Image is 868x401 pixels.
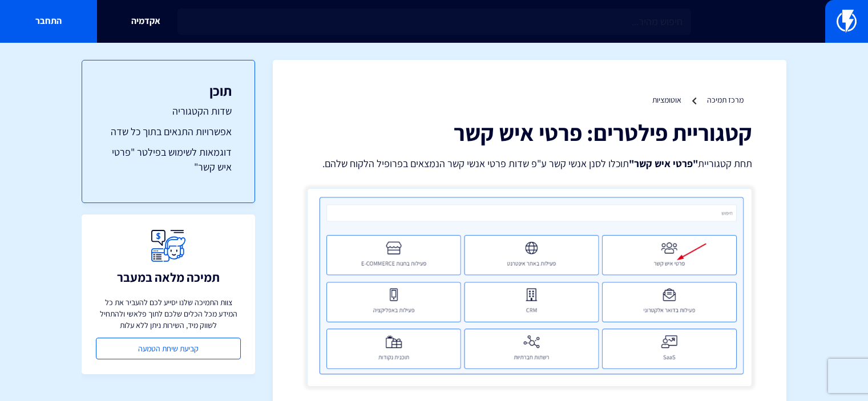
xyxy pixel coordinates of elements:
h3: תוכן [105,83,232,98]
a: אפשרויות התנאים בתוך כל שדה [105,124,232,139]
p: צוות התמיכה שלנו יסייע לכם להעביר את כל המידע מכל הכלים שלכם לתוך פלאשי ולהתחיל לשווק מיד, השירות... [96,297,241,331]
a: קביעת שיחת הטמעה [96,338,241,359]
h3: תמיכה מלאה במעבר [117,270,220,284]
strong: "פרטי איש קשר" [629,157,698,170]
input: חיפוש מהיר... [177,9,691,35]
a: אוטומציות [652,95,681,105]
a: דוגמאות לשימוש בפילטר "פרטי איש קשר" [105,145,232,174]
a: מרכז תמיכה [707,95,744,105]
h1: קטגוריית פילטרים: פרטי איש קשר [307,120,752,145]
p: תחת קטגוריית תוכלו לסנן אנשי קשר ע"פ שדות פרטי אנשי קשר הנמצאים בפרופיל הלקוח שלהם. [307,156,752,171]
a: שדות הקטגוריה [105,104,232,119]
